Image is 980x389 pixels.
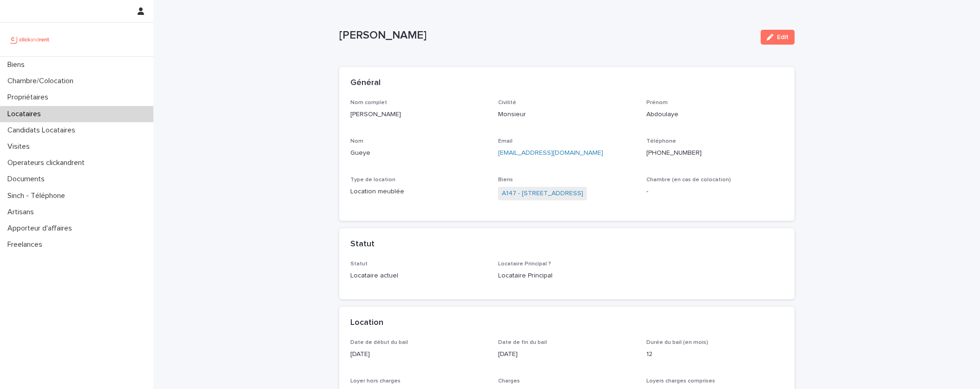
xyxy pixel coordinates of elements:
p: Locataires [4,110,48,119]
p: Candidats Locataires [4,126,83,135]
p: Abdoulaye [646,110,783,119]
h2: Location [350,318,383,328]
img: UCB0brd3T0yccxBKYDjQ [7,30,53,49]
p: Propriétaires [4,93,56,102]
h2: Général [350,78,381,88]
p: Sinch - Téléphone [4,191,72,200]
p: 12 [646,349,783,359]
span: Prénom [646,100,668,105]
p: Biens [4,60,32,69]
p: Artisans [4,208,41,217]
span: Type de location [350,177,395,183]
ringoverc2c-84e06f14122c: Call with Ringover [646,150,702,156]
p: Chambre/Colocation [4,77,81,86]
span: Edit [777,34,789,40]
p: [PERSON_NAME] [339,29,753,42]
span: Chambre (en cas de colocation) [646,177,731,183]
p: Apporteur d'affaires [4,224,79,233]
p: Documents [4,175,52,184]
p: Location meublée [350,187,487,197]
span: Civilité [498,100,516,105]
span: Durée du bail (en mois) [646,340,708,345]
span: Charges [498,378,520,384]
p: [DATE] [498,349,635,359]
span: Email [498,138,513,144]
span: Date de début du bail [350,340,408,345]
span: Biens [498,177,513,183]
button: Edit [761,30,795,45]
p: - [646,187,783,197]
span: Loyer hors charges [350,378,401,384]
p: [PERSON_NAME] [350,110,487,119]
span: Date de fin du bail [498,340,547,345]
a: [EMAIL_ADDRESS][DOMAIN_NAME] [498,150,603,156]
a: A147 - [STREET_ADDRESS] [502,189,583,198]
p: Freelances [4,240,50,249]
p: Operateurs clickandrent [4,158,92,167]
p: Locataire Principal [498,271,635,281]
span: Nom complet [350,100,387,105]
p: Monsieur [498,110,635,119]
p: [DATE] [350,349,487,359]
p: Gueye [350,148,487,158]
h2: Statut [350,239,375,250]
span: Téléphone [646,138,676,144]
p: Visites [4,142,37,151]
span: Nom [350,138,363,144]
span: Locataire Principal ? [498,261,551,267]
ringoverc2c-number-84e06f14122c: [PHONE_NUMBER] [646,150,702,156]
span: Statut [350,261,368,267]
p: Locataire actuel [350,271,487,281]
span: Loyers charges comprises [646,378,715,384]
